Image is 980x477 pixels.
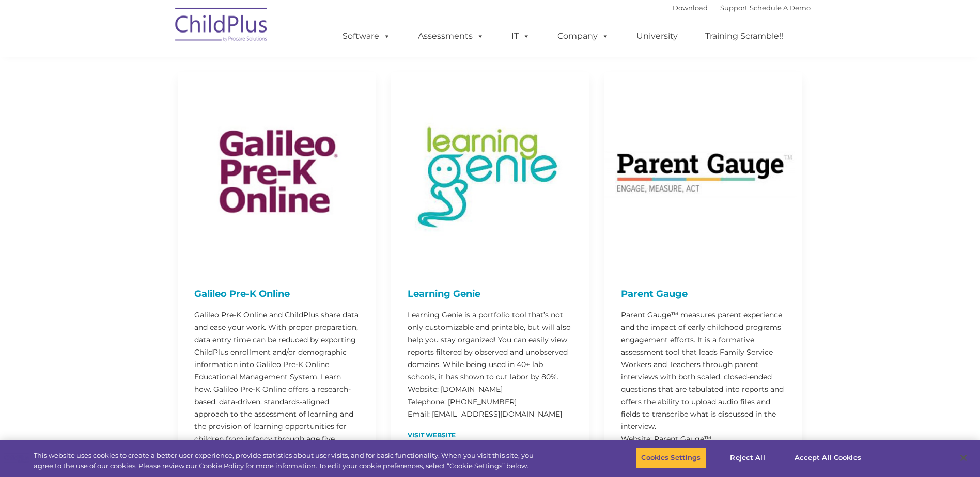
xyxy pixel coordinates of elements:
img: LearningGenie [391,72,589,270]
button: Close [952,447,975,469]
p: Website: Parent Gauge™ Telephone: [PHONE_NUMBER] Email: [EMAIL_ADDRESS][DOMAIN_NAME] [621,433,786,470]
a: Download [673,4,708,12]
h4: Parent Gauge [621,287,786,301]
button: Reject All [715,447,780,469]
img: Parent [604,72,802,270]
a: Support [720,4,748,12]
img: ChildPlus by Procare Solutions [170,1,273,52]
p: Galileo Pre-K Online and ChildPlus share data and ease your work. With proper preparation, data e... [194,309,359,445]
img: Galileo [178,72,376,270]
button: Accept All Cookies [789,447,867,469]
div: This website uses cookies to create a better user experience, provide statistics about user visit... [34,451,539,471]
a: Company [547,26,619,46]
a: Schedule A Demo [750,4,811,12]
a: Training Scramble!! [695,26,794,46]
p: Learning Genie is a portfolio tool that’s not only customizable and printable, but will also help... [408,309,572,383]
a: IT [501,26,540,46]
font: | [673,4,811,12]
a: Assessments [408,26,494,46]
p: Website: [DOMAIN_NAME] Telephone: [PHONE_NUMBER] Email: [EMAIL_ADDRESS][DOMAIN_NAME] [408,383,572,420]
h4: Galileo Pre-K Online [194,287,359,301]
a: Visit Website [408,432,456,438]
a: Software [332,26,401,46]
p: Parent Gauge™ measures parent experience and the impact of early childhood programs’ engagement e... [621,309,786,433]
h4: Learning Genie [408,287,572,301]
a: University [626,26,688,46]
button: Cookies Settings [635,447,706,469]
